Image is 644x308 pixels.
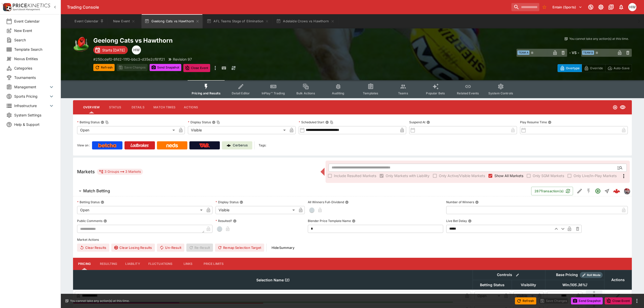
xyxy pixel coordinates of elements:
[308,200,344,204] p: All Winners Full-Dividend
[77,244,109,252] button: Clear Results
[222,141,252,149] a: Cerberus
[613,187,620,195] img: logo-cerberus--red.svg
[549,3,585,11] button: Select Tenant
[474,282,510,288] span: Betting Status
[14,122,55,127] span: Help & Support
[73,37,89,53] img: australian_rules.png
[473,270,545,280] th: Controls
[93,57,165,62] p: Copy To Clipboard
[132,45,141,55] div: Harry Walker
[517,50,529,55] span: Team A
[192,91,221,95] span: Pricing and Results
[363,91,378,95] span: Templates
[590,65,603,71] p: Override
[531,187,573,195] button: 287Transaction(s)
[613,187,620,195] div: 035c8e1a-a477-486b-b9a7-92dd3044b906
[73,186,531,196] button: Match Betting
[554,272,580,278] div: Base Pricing
[533,173,564,178] span: Only SGM Markets
[14,84,48,90] span: Management
[571,297,603,304] button: Send Snapshot
[180,101,202,113] button: Actions
[606,3,616,12] button: Documentation
[334,173,376,178] span: Include Resulted Markets
[596,3,605,12] button: Toggle light/dark mode
[580,272,603,278] div: Show/hide Price Roll mode configuration.
[130,143,149,147] img: Ladbrokes
[111,244,155,252] button: Clear Losing Results
[602,186,612,196] button: Straight
[548,121,551,124] button: Play Resume Time
[77,219,102,223] p: Public Comments
[102,47,125,53] p: Starts [DATE]
[77,120,100,124] p: Betting Status
[83,188,110,194] h6: Match Betting
[273,14,337,28] button: Adelaide Crows vs Hawthorn
[457,91,479,95] span: Related Events
[604,270,632,289] th: Actions
[14,112,55,118] span: System Settings
[200,258,228,270] button: Price Limits
[216,200,239,204] p: Display Status
[332,91,344,95] span: Auditing
[99,169,141,175] div: 3 Groups 3 Markets
[71,14,107,28] button: Event Calendar
[446,200,474,204] p: Number of Winners
[613,105,618,110] svg: Open
[386,173,430,178] span: Only Markets with Liability
[188,120,211,124] p: Display Status
[468,219,472,223] button: Live Bet Delay
[14,75,55,80] span: Tournaments
[515,297,536,304] button: Refresh
[77,236,628,244] label: Market Actions
[488,91,513,95] span: System Controls
[586,3,595,12] button: Connected to PK
[215,244,264,252] button: Remap Selection Target
[127,101,149,113] button: Details
[103,219,107,223] button: Public Comments
[108,14,140,28] button: New Event
[186,244,213,252] span: Re-Result
[426,121,430,124] button: Suspend At
[216,206,297,214] div: Visible
[474,292,502,300] div: Open
[566,65,580,71] p: Overtype
[14,103,48,108] span: Infrastructure
[627,2,638,13] button: Harrison Walker
[345,200,349,204] button: All Winners Full-Dividend
[514,272,521,278] button: Bulk edit
[14,37,55,43] span: Search
[325,121,329,124] button: Scheduled StartCopy To Clipboard
[259,141,266,149] label: Tags:
[617,3,626,12] button: Notifications
[520,120,547,124] p: Play Resume Time
[212,121,216,124] button: Display StatusCopy To Clipboard
[262,91,285,95] span: InPlay™ Trading
[79,101,104,113] button: Overview
[494,173,523,178] span: Show All Markets
[149,101,180,113] button: Match Times
[101,121,104,124] button: Betting StatusCopy To Clipboard
[173,57,192,62] p: Revision 97
[299,120,324,124] p: Scheduled Start
[584,186,593,196] button: SGM Disabled
[569,50,579,55] h6: - VS -
[67,5,509,10] div: Trading Console
[216,219,232,223] p: Resulted?
[624,188,630,194] img: pricekinetics
[77,200,100,204] p: Betting Status
[14,47,55,52] span: Template Search
[574,173,617,178] span: Only Live/In-Play Markets
[93,37,363,44] h2: Copy To Clipboard
[515,282,542,288] span: Visibility
[188,126,288,134] div: Visible
[188,80,517,98] div: Event type filters
[605,297,632,304] button: Close Event
[296,91,315,95] span: Bulk Actions
[177,258,200,270] button: Links
[157,244,184,252] button: Un-Result
[352,219,355,223] button: Blender Price Template Name
[227,143,231,147] img: Cerberus
[212,64,218,72] button: more
[105,121,109,124] button: Copy To Clipboard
